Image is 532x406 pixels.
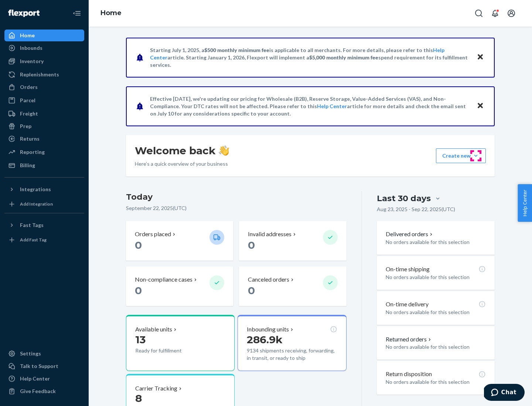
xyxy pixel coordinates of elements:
span: 13 [135,333,146,346]
a: Add Fast Tag [4,234,84,246]
a: Inbounds [4,42,84,54]
img: hand-wave emoji [219,145,229,156]
a: Help Center [4,373,84,385]
a: Orders [4,81,84,93]
div: Fast Tags [20,221,44,229]
p: No orders available for this selection [386,309,486,316]
p: Canceled orders [248,275,289,284]
p: On-time shipping [386,265,430,273]
p: Inbounding units [247,325,289,334]
div: Add Fast Tag [20,237,47,243]
p: Available units [135,325,172,334]
button: Invalid addresses 0 [239,221,346,261]
button: Close [475,52,485,63]
span: 286.9k [247,333,283,346]
button: Canceled orders 0 [239,266,346,306]
p: Starting July 1, 2025, a is applicable to all merchants. For more details, please refer to this a... [150,47,470,69]
p: Ready for fulfillment [135,347,204,354]
button: Help Center [518,184,532,222]
button: Integrations [4,183,84,195]
button: Give Feedback [4,385,84,397]
a: Freight [4,108,84,120]
div: Freight [20,110,38,117]
a: Reporting [4,146,84,158]
div: Help Center [20,375,50,382]
div: Settings [20,350,41,357]
a: Returns [4,133,84,145]
a: Help Center [317,103,347,109]
p: Carrier Tracking [135,384,177,393]
button: Fast Tags [4,219,84,231]
p: Effective [DATE], we're updating our pricing for Wholesale (B2B), Reserve Storage, Value-Added Se... [150,95,470,117]
a: Home [4,30,84,41]
button: Orders placed 0 [126,221,233,261]
button: Close Navigation [69,6,84,21]
div: Parcel [20,97,35,104]
a: Home [100,9,122,17]
div: Last 30 days [377,193,431,204]
h1: Welcome back [135,144,229,157]
div: Prep [20,123,31,130]
button: Open notifications [488,6,502,21]
p: No orders available for this selection [386,378,486,386]
span: 0 [135,284,142,297]
p: No orders available for this selection [386,238,486,246]
div: Give Feedback [20,388,56,395]
a: Inventory [4,55,84,67]
p: Here’s a quick overview of your business [135,160,229,168]
p: September 22, 2025 ( UTC ) [126,204,347,212]
button: Available units13Ready for fulfillment [126,315,235,371]
a: Parcel [4,94,84,106]
span: 0 [135,239,142,251]
button: Open Search Box [471,6,486,21]
button: Non-compliance cases 0 [126,266,233,306]
div: Returns [20,135,40,142]
div: Billing [20,162,35,169]
div: Talk to Support [20,362,58,370]
div: Integrations [20,186,51,193]
div: Inbounds [20,44,42,52]
p: No orders available for this selection [386,343,486,351]
a: Prep [4,120,84,132]
span: 0 [248,284,255,297]
a: Add Integration [4,198,84,210]
iframe: Opens a widget where you can chat to one of our agents [484,384,525,402]
div: Inventory [20,58,44,65]
div: Reporting [20,148,45,156]
span: $5,000 monthly minimum fee [309,54,378,61]
ol: breadcrumbs [95,3,127,24]
p: No orders available for this selection [386,273,486,281]
span: $500 monthly minimum fee [204,47,269,53]
span: 8 [135,392,142,405]
button: Inbounding units286.9k9134 shipments receiving, forwarding, in transit, or ready to ship [238,315,346,371]
h3: Today [126,191,347,203]
button: Open account menu [504,6,519,21]
a: Settings [4,348,84,359]
button: Returned orders [386,335,433,344]
p: Aug 23, 2025 - Sep 22, 2025 ( UTC ) [377,206,455,213]
p: Non-compliance cases [135,275,192,284]
div: Add Integration [20,201,53,207]
button: Talk to Support [4,360,84,372]
p: On-time delivery [386,300,429,309]
a: Billing [4,159,84,171]
div: Home [20,32,35,39]
img: Flexport logo [8,10,40,17]
p: Return disposition [386,370,432,378]
p: Invalid addresses [248,230,291,238]
p: Orders placed [135,230,171,238]
div: Replenishments [20,71,59,78]
div: Orders [20,83,38,91]
button: Create new [436,148,486,163]
span: 0 [248,239,255,251]
p: 9134 shipments receiving, forwarding, in transit, or ready to ship [247,347,337,362]
a: Replenishments [4,69,84,80]
button: Delivered orders [386,230,434,238]
button: Close [475,101,485,111]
